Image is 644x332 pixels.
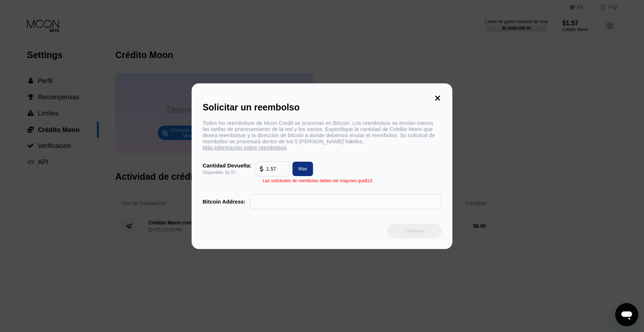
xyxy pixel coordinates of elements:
div: Disponible: $1.57 [202,170,251,175]
input: 10.00 [266,162,286,176]
div: Max [298,166,307,172]
div: Max [290,162,313,176]
div: Todos los reembolsos de Moon Credit se procesan en Bitcoin. Los reembolsos se envían menos las ta... [202,120,441,150]
div: Bitcoin Address: [202,198,245,205]
div: Cantidad Devuelta: [202,162,251,169]
div: Solicitar un reembolso [202,102,441,113]
iframe: Botón para iniciar la ventana de mensajería [615,303,638,326]
span: Más información sobre reembolsos [202,144,286,150]
div: Las solicitudes de reembolso deben ser mayores que $10 [263,178,372,183]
